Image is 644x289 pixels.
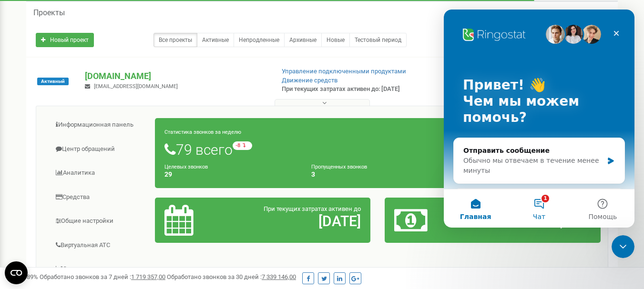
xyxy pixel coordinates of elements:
a: Общие настройки [43,209,155,233]
iframe: Intercom live chat [444,10,634,228]
a: Центр обращений [43,138,155,161]
span: Обработано звонков за 7 дней : [40,273,165,280]
small: -8 [233,141,252,150]
span: При текущих затратах активен до [264,205,361,212]
a: Виртуальная АТС [43,234,155,257]
a: Информационная панель [43,113,155,137]
a: Средства [43,186,155,209]
span: Обработано звонков за 30 дней : [167,273,296,280]
h4: 29 [164,171,297,178]
iframe: Intercom live chat [612,235,634,258]
a: Управление подключенными продуктами [282,68,406,75]
a: Новые [321,33,350,47]
h4: 3 [311,171,444,178]
h2: [DATE] [235,213,361,229]
small: Пропущенных звонков [311,164,367,170]
a: Сквозная аналитика [43,258,155,281]
a: Непродленные [234,33,285,47]
h1: 79 всего [164,141,591,158]
a: Аналитика [43,161,155,185]
u: 7 339 146,00 [262,273,296,280]
span: Активный [37,78,69,85]
p: При текущих затратах активен до: [DATE] [282,85,414,94]
p: [DOMAIN_NAME] [85,70,266,82]
a: Архивные [284,33,322,47]
small: Статистика звонков за неделю [164,129,241,135]
a: Тестовый период [349,33,407,47]
a: Движение средств [282,77,337,84]
a: Все проекты [153,33,197,47]
u: 1 719 357,00 [131,273,165,280]
h5: Проекты [33,9,65,17]
span: [EMAIL_ADDRESS][DOMAIN_NAME] [94,83,178,90]
button: Open CMP widget [5,261,28,284]
small: Целевых звонков [164,164,208,170]
a: Новый проект [36,33,94,47]
a: Активные [197,33,234,47]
